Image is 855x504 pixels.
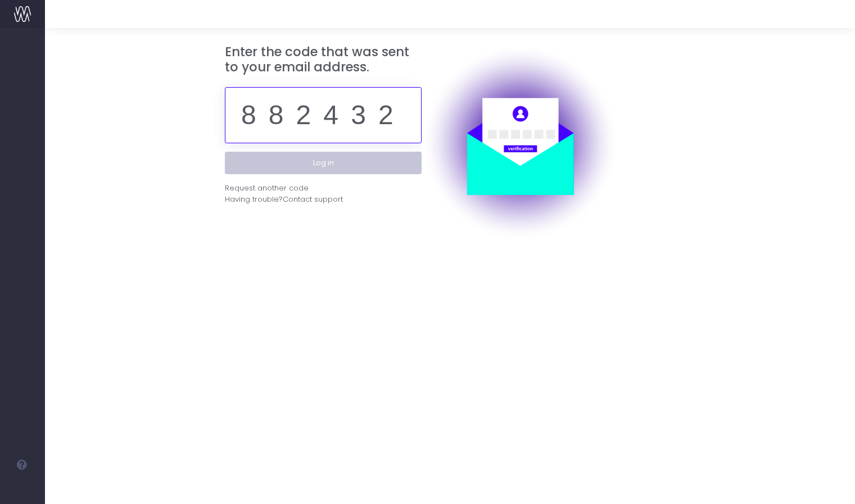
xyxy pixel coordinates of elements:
[225,44,422,75] h3: Enter the code that was sent to your email address.
[14,482,31,498] img: images/default_profile_image.png
[225,152,422,174] button: Log in
[225,183,309,194] div: Request another code
[283,194,343,205] span: Contact support
[225,194,422,205] div: Having trouble?
[422,44,618,241] img: auth.png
